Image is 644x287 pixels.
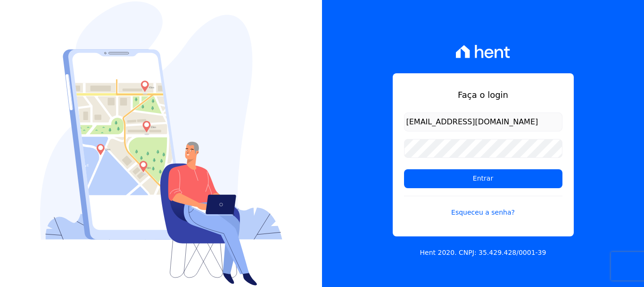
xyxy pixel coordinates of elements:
[404,88,562,101] h1: Faça o login
[404,169,562,188] input: Entrar
[404,196,562,217] a: Esqueceu a senha?
[404,113,562,131] input: Email
[420,248,546,258] p: Hent 2020. CNPJ: 35.429.428/0001-39
[40,1,282,286] img: Login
